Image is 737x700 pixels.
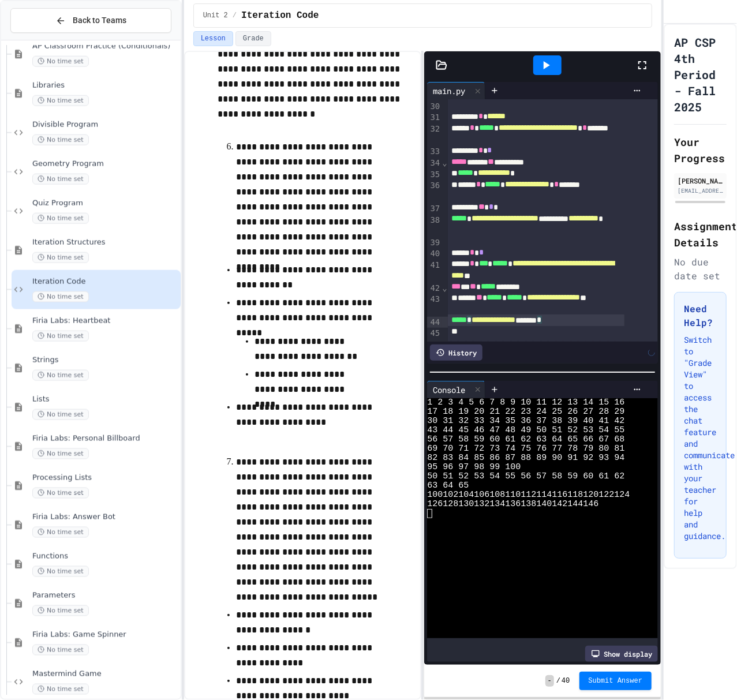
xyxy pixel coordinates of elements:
[32,566,89,577] span: No time set
[427,237,442,249] div: 39
[32,174,89,185] span: No time set
[427,435,624,444] span: 56 57 58 59 60 61 62 63 64 65 66 67 68
[427,169,442,181] div: 35
[427,463,521,472] span: 95 96 97 98 99 100
[32,120,178,130] span: Divisible Program
[427,146,442,158] div: 33
[427,82,485,99] div: main.py
[32,355,178,365] span: Strings
[427,398,624,407] span: 1 2 3 4 5 6 7 8 9 10 11 12 13 14 15 16
[32,95,89,106] span: No time set
[427,500,598,509] span: 126128130132134136138140142144146
[32,277,178,287] span: Iteration Code
[203,11,228,20] span: Unit 2
[442,283,447,293] span: Fold line
[32,291,89,302] span: No time set
[427,328,442,339] div: 45
[32,81,178,91] span: Libraries
[10,8,171,33] button: Back to Teams
[32,42,178,51] span: AP Classroom Practice (Conditionals)
[674,255,727,283] div: No due date set
[32,395,178,405] span: Lists
[585,646,658,662] div: Show display
[233,11,237,20] span: /
[32,448,89,459] span: No time set
[427,472,624,481] span: 50 51 52 53 54 55 56 57 58 59 60 61 62
[427,317,442,328] div: 44
[32,199,178,208] span: Quiz Program
[32,409,89,420] span: No time set
[32,591,178,601] span: Parameters
[32,316,178,326] span: Firia Labs: Heartbeat
[235,31,271,46] button: Grade
[545,675,554,687] span: -
[73,14,126,27] span: Back to Teams
[427,384,471,396] div: Console
[442,158,447,167] span: Fold line
[684,334,717,542] p: Switch to "Grade View" to access the chat feature and communicate with your teacher for help and ...
[32,159,178,169] span: Geometry Program
[427,85,471,97] div: main.py
[32,370,89,381] span: No time set
[427,260,442,282] div: 41
[427,283,442,294] div: 42
[427,407,624,417] span: 17 18 19 20 21 22 23 24 25 26 27 28 29
[589,676,643,686] span: Submit Answer
[32,512,178,522] span: Firia Labs: Answer Bot
[32,552,178,562] span: Functions
[427,123,442,146] div: 32
[674,218,727,250] h2: Assignment Details
[562,676,570,686] span: 40
[32,331,89,342] span: No time set
[32,134,89,145] span: No time set
[427,381,485,398] div: Console
[556,676,560,686] span: /
[32,605,89,616] span: No time set
[427,180,442,203] div: 36
[32,213,89,224] span: No time set
[427,101,442,113] div: 30
[678,186,723,195] div: [EMAIL_ADDRESS][DOMAIN_NAME]
[193,31,233,46] button: Lesson
[32,488,89,499] span: No time set
[674,34,727,115] h1: AP CSP 4th Period - Fall 2025
[32,669,178,679] span: Mastermind Game
[427,454,624,463] span: 82 83 84 85 86 87 88 89 90 91 92 93 94
[32,238,178,248] span: Iteration Structures
[427,248,442,260] div: 40
[32,527,89,538] span: No time set
[427,426,624,435] span: 43 44 45 46 47 48 49 50 51 52 53 54 55
[32,473,178,483] span: Processing Lists
[32,684,89,695] span: No time set
[427,444,624,454] span: 69 70 71 72 73 74 75 76 77 78 79 80 81
[674,134,727,166] h2: Your Progress
[579,672,652,690] button: Submit Answer
[32,56,89,67] span: No time set
[32,645,89,656] span: No time set
[678,175,723,186] div: [PERSON_NAME]
[427,294,442,316] div: 43
[427,215,442,237] div: 38
[427,112,442,123] div: 31
[241,9,319,23] span: Iteration Code
[430,345,482,361] div: History
[32,630,178,640] span: Firia Labs: Game Spinner
[684,302,717,330] h3: Need Help?
[427,481,469,491] span: 63 64 65
[32,252,89,263] span: No time set
[427,203,442,215] div: 37
[32,434,178,444] span: Firia Labs: Personal Billboard
[427,417,624,426] span: 30 31 32 33 34 35 36 37 38 39 40 41 42
[427,158,442,169] div: 34
[427,491,630,500] span: 100102104106108110112114116118120122124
